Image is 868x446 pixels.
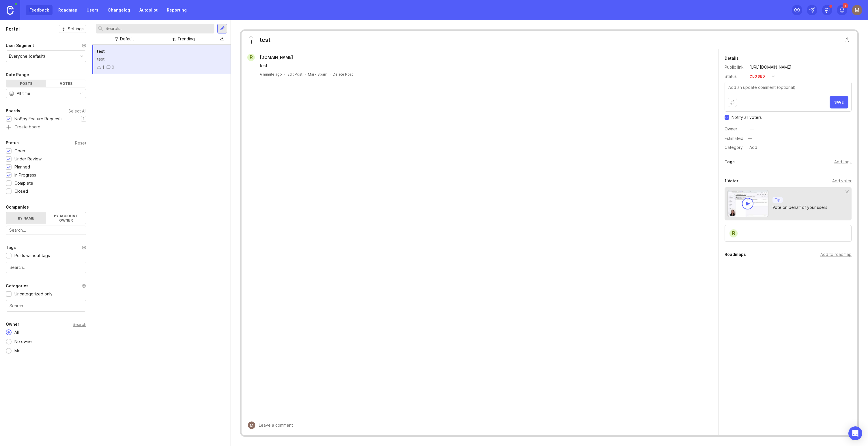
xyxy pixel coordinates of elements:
div: Posts without tags [14,252,50,259]
span: 1 [250,39,252,45]
label: By account owner [46,212,86,224]
button: Save [830,96,848,108]
a: testtest10 [92,45,231,74]
a: A minute ago [260,72,282,77]
div: · [284,72,285,77]
button: Close button [841,34,853,46]
div: — [750,126,754,132]
svg: toggle icon [77,91,86,96]
div: Add [748,144,759,151]
div: Default [120,36,134,42]
a: Autopilot [136,5,161,15]
button: Settings [59,25,86,33]
a: Changelog [104,5,134,15]
span: test [97,49,105,54]
div: Details [725,55,739,62]
div: Under Review [14,156,42,162]
div: Open [14,148,25,154]
span: Save [834,100,844,104]
div: Reset [75,141,86,145]
div: 0 [112,64,114,70]
a: Users [83,5,102,15]
div: Roadmaps [725,251,746,258]
div: Trending [177,36,195,42]
a: Reporting [163,5,190,15]
div: test [260,36,270,44]
input: Search... [10,303,83,309]
button: Mark Spam [308,72,327,77]
div: No owner [12,338,36,345]
h1: Portal [6,25,20,32]
span: 1 [843,3,848,8]
div: Add voter [832,178,852,184]
div: Category [725,144,745,151]
div: Tags [6,244,16,251]
div: Select All [68,109,86,113]
div: Complete [14,180,33,186]
div: — [746,135,754,142]
div: Search [73,323,86,326]
div: 1 Voter [725,177,738,184]
div: test [97,56,226,62]
a: r[DOMAIN_NAME] [244,54,298,61]
span: [DOMAIN_NAME] [260,55,293,60]
div: Edit Post [287,72,302,77]
a: Roadmap [55,5,81,15]
div: Vote on behalf of your users [772,204,827,211]
div: User Segment [6,42,34,49]
input: Checkbox to toggle notify voters [725,115,729,120]
img: Mauricio André Cinelli [852,5,862,15]
div: 1 [102,64,104,70]
div: Owner [6,321,19,328]
div: r [729,229,738,238]
div: Open Intercom Messenger [848,426,862,440]
a: Add [745,144,759,151]
div: Estimated [725,136,743,140]
div: All time [17,90,30,97]
div: All [12,329,22,336]
div: Posts [6,80,46,87]
div: Planned [14,164,30,170]
div: Tags [725,158,735,165]
div: Votes [46,80,86,87]
input: Search... [106,25,212,32]
span: Notify all voters [732,115,762,120]
label: By name [6,212,46,224]
div: · [305,72,306,77]
div: Me [12,348,23,354]
input: Search... [10,264,83,271]
div: Date Range [6,71,29,78]
p: Tip [775,198,781,202]
button: Upload file [728,98,737,107]
img: video-thumbnail-vote-d41b83416815613422e2ca741bf692cc.jpg [727,190,768,217]
p: 1 [83,117,85,121]
div: Uncategorized only [14,291,53,297]
div: Status [6,139,19,146]
div: In Progress [14,172,36,178]
div: Public link [725,64,745,70]
span: Settings [68,26,84,32]
div: closed [749,73,765,80]
div: Delete Post [333,72,353,77]
div: · [330,72,330,77]
div: NoSpy Feature Requests [14,116,63,122]
div: Boards [6,107,20,114]
div: Everyone (default) [9,53,45,59]
div: Closed [14,188,28,194]
a: Create board [6,125,86,130]
div: Categories [6,282,29,289]
div: Owner [725,126,745,132]
img: Mauricio André Cinelli [248,421,255,429]
div: test [260,63,491,69]
div: Companies [6,204,29,211]
a: [URL][DOMAIN_NAME] [748,63,793,71]
div: r [247,54,255,61]
div: Add to roadmap [820,251,852,258]
img: Canny Home [7,6,14,15]
div: Status [725,73,745,80]
input: Search... [9,227,83,233]
div: Add tags [834,159,852,165]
